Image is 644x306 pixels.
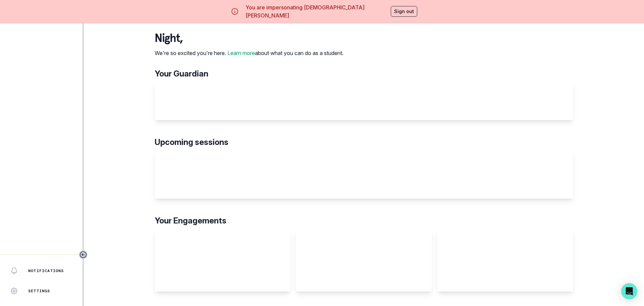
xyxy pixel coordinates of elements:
[391,6,417,17] button: Sign out
[227,50,255,56] a: Learn more
[246,3,388,19] p: You are impersonating [DEMOGRAPHIC_DATA][PERSON_NAME]
[155,32,343,45] p: night ,
[28,268,64,273] p: Notifications
[155,49,343,57] p: We're so excited you're here. about what you can do as a student.
[28,288,50,294] p: Settings
[155,136,573,148] p: Upcoming sessions
[621,283,637,299] div: Open Intercom Messenger
[79,250,88,259] button: Toggle sidebar
[155,215,573,227] p: Your Engagements
[155,68,573,80] p: Your Guardian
